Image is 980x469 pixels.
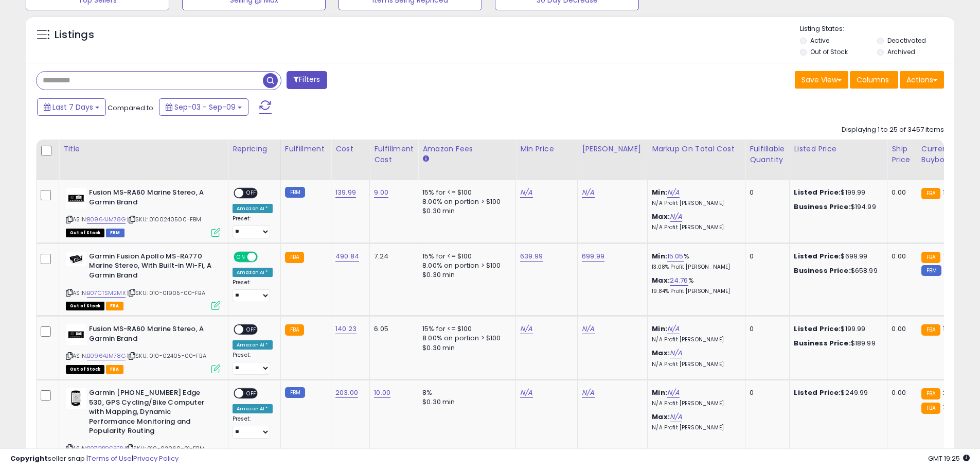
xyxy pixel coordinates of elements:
[892,324,908,334] div: 0.00
[794,324,841,334] b: Listed Price:
[794,339,879,348] div: $189.99
[652,200,737,207] p: N/A Profit [PERSON_NAME]
[89,324,214,346] b: Fusion MS-RA60 Marine Stereo, A Garmin Brand
[233,404,273,413] div: Amazon AI *
[520,187,532,198] a: N/A
[887,47,915,56] label: Archived
[921,403,940,414] small: FBA
[652,212,670,221] b: Max:
[750,324,781,334] div: 0
[652,412,670,422] b: Max:
[892,252,908,261] div: 0.00
[422,261,508,270] div: 8.00% on portion > $100
[921,144,974,165] div: Current Buybox Price
[335,324,357,334] a: 140.23
[233,279,273,302] div: Preset:
[810,47,848,56] label: Out of Stock
[652,224,737,231] p: N/A Profit [PERSON_NAME]
[794,388,841,397] b: Listed Price:
[794,251,841,261] b: Listed Price:
[66,324,220,372] div: ASIN:
[667,251,684,262] a: 15.05
[233,215,273,238] div: Preset:
[285,187,305,198] small: FBM
[652,400,737,407] p: N/A Profit [PERSON_NAME]
[582,388,594,398] a: N/A
[87,289,126,298] a: B07CTSM2MX
[233,268,273,277] div: Amazon AI *
[943,187,964,197] span: 199.99
[652,144,741,154] div: Markup on Total Cost
[66,188,220,236] div: ASIN:
[243,325,260,334] span: OFF
[285,144,327,154] div: Fulfillment
[810,36,829,45] label: Active
[233,340,273,350] div: Amazon AI *
[943,388,955,397] span: 289
[794,188,879,197] div: $199.99
[652,252,737,271] div: %
[374,324,410,334] div: 6.05
[256,252,273,261] span: OFF
[794,144,883,154] div: Listed Price
[422,252,508,261] div: 15% for <= $100
[89,188,214,210] b: Fusion MS-RA60 Marine Stereo, A Garmin Brand
[520,388,532,398] a: N/A
[66,252,220,309] div: ASIN:
[648,140,745,180] th: The percentage added to the cost of goods (COGS) that forms the calculator for Min & Max prices.
[921,388,940,399] small: FBA
[127,215,202,223] span: | SKU: 0100240500-FBM
[943,324,964,334] span: 199.99
[106,229,124,237] span: FBM
[667,388,680,398] a: N/A
[900,71,944,89] button: Actions
[750,144,785,165] div: Fulfillable Quantity
[335,388,358,398] a: 203.00
[750,388,781,397] div: 0
[892,188,908,197] div: 0.00
[794,388,879,397] div: $249.99
[652,388,667,397] b: Min:
[520,251,543,262] a: 639.99
[422,324,508,334] div: 15% for <= $100
[794,187,841,197] b: Listed Price:
[842,125,944,135] div: Displaying 1 to 25 of 3457 items
[66,302,104,310] span: All listings that are currently out of stock and unavailable for purchase on Amazon
[422,270,508,280] div: $0.30 min
[52,102,93,112] span: Last 7 Days
[670,348,682,358] a: N/A
[892,388,908,397] div: 0.00
[795,71,848,89] button: Save View
[794,266,850,275] b: Business Price:
[652,251,667,261] b: Min:
[582,324,594,334] a: N/A
[287,71,327,89] button: Filters
[88,454,132,463] a: Terms of Use
[857,75,889,85] span: Columns
[670,212,682,222] a: N/A
[794,202,850,212] b: Business Price:
[652,336,737,343] p: N/A Profit [PERSON_NAME]
[921,324,940,336] small: FBA
[374,144,414,165] div: Fulfillment Cost
[10,454,48,463] strong: Copyright
[422,334,508,343] div: 8.00% on portion > $100
[335,251,359,262] a: 490.84
[37,98,106,116] button: Last 7 Days
[233,204,273,213] div: Amazon AI *
[582,144,643,154] div: [PERSON_NAME]
[127,289,205,297] span: | SKU: 010-01905-00-FBA
[892,144,912,165] div: Ship Price
[520,144,573,154] div: Min Price
[850,71,898,89] button: Columns
[285,387,305,398] small: FBM
[652,275,670,285] b: Max:
[66,324,86,345] img: 31iC7iMaqhL._SL40_.jpg
[422,343,508,353] div: $0.30 min
[422,154,429,164] small: Amazon Fees.
[943,402,966,412] span: 299.99
[89,252,214,283] b: Garmin Fusion Apollo MS-RA770 Marine Stereo, With Built-in Wi-Fi, A Garmin Brand
[87,352,126,360] a: B0964JM78G
[652,264,737,271] p: 13.08% Profit [PERSON_NAME]
[55,28,94,42] h5: Listings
